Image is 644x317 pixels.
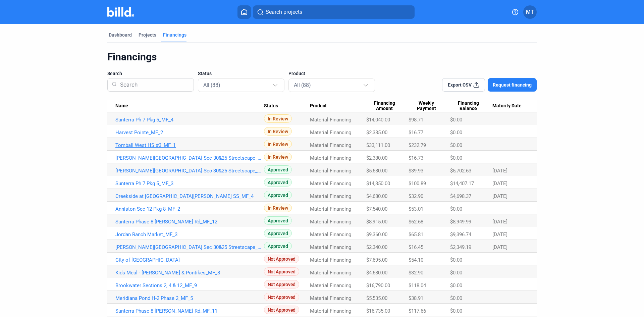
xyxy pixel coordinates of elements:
[115,270,264,276] a: Kids Meal - [PERSON_NAME] & Pontikes_MF_8
[409,117,423,123] span: $98.71
[409,308,426,314] span: $117.66
[523,5,537,19] button: MT
[366,206,387,212] span: $7,540.00
[450,180,474,187] span: $14,407.17
[409,193,423,199] span: $32.90
[264,255,299,263] span: Not Approved
[310,206,351,212] span: Material Financing
[264,191,292,199] span: Approved
[488,78,537,92] button: Request financing
[253,5,415,19] button: Search projects
[450,142,462,148] span: $0.00
[366,231,387,237] span: $9,360.00
[366,155,387,161] span: $2,380.00
[366,257,387,263] span: $7,695.00
[264,103,310,109] div: Status
[366,100,409,112] div: Financing Amount
[310,295,351,301] span: Material Financing
[366,308,390,314] span: $16,735.00
[115,193,264,199] a: Creekside at [GEOGRAPHIC_DATA][PERSON_NAME] SS_MF_4
[448,82,472,88] span: Export CSV
[409,219,423,225] span: $62.68
[264,293,299,301] span: Not Approved
[115,282,264,288] a: Brookwater Sections 2, 4 & 12_MF_9
[409,231,423,237] span: $65.81
[310,257,351,263] span: Material Financing
[264,165,292,174] span: Approved
[450,219,471,225] span: $8,949.99
[264,127,292,136] span: In Review
[115,103,264,109] div: Name
[266,8,302,16] span: Search projects
[526,8,534,16] span: MT
[264,178,292,187] span: Approved
[492,219,507,225] span: [DATE]
[115,129,264,136] a: Harvest Pointe_MF_2
[366,168,387,174] span: $5,680.00
[264,229,292,237] span: Approved
[115,206,264,212] a: Anniston Sec 12 Pkg 8_MF_2
[366,295,387,301] span: $5,535.00
[442,78,485,92] button: Export CSV
[450,100,486,112] span: Financing Balance
[115,244,264,250] a: [PERSON_NAME][GEOGRAPHIC_DATA] Sec 30&25 Streetscape_MF_2
[203,82,220,88] mat-select-trigger: All (88)
[115,168,264,174] a: [PERSON_NAME][GEOGRAPHIC_DATA] Sec 30&25 Streetscape_MF_3
[409,168,423,174] span: $39.93
[115,308,264,314] a: Sunterra Phase 8 [PERSON_NAME] Rd_MF_11
[115,219,264,225] a: Sunterra Phase 8 [PERSON_NAME] Rd_MF_12
[107,7,134,17] img: Billd Company Logo
[310,193,351,199] span: Material Financing
[450,257,462,263] span: $0.00
[492,180,507,187] span: [DATE]
[264,103,278,109] span: Status
[493,82,532,88] span: Request financing
[366,244,387,250] span: $2,340.00
[450,193,471,199] span: $4,698.37
[115,155,264,161] a: [PERSON_NAME][GEOGRAPHIC_DATA] Sec 30&25 Streetscape_MF_4
[310,282,351,288] span: Material Financing
[198,70,212,77] span: Status
[310,117,351,123] span: Material Financing
[264,204,292,212] span: In Review
[310,308,351,314] span: Material Financing
[115,117,264,123] a: Sunterra Ph 7 Pkg 5_MF_4
[409,129,423,136] span: $16.77
[492,103,529,109] div: Maturity Date
[310,219,351,225] span: Material Financing
[450,155,462,161] span: $0.00
[409,100,444,112] span: Weekly Payment
[310,244,351,250] span: Material Financing
[492,103,522,109] span: Maturity Date
[450,129,462,136] span: $0.00
[115,295,264,301] a: Meridiana Pond H-2 Phase 2_MF_5
[409,155,423,161] span: $16.73
[310,180,351,187] span: Material Financing
[264,114,292,123] span: In Review
[450,282,462,288] span: $0.00
[366,100,402,112] span: Financing Amount
[409,295,423,301] span: $38.91
[115,231,264,237] a: Jordan Ranch Market_MF_3
[310,155,351,161] span: Material Financing
[310,231,351,237] span: Material Financing
[492,168,507,174] span: [DATE]
[139,32,156,38] div: Projects
[163,32,186,38] div: Financings
[450,206,462,212] span: $0.00
[264,306,299,314] span: Not Approved
[409,244,423,250] span: $16.45
[409,257,423,263] span: $54.10
[115,257,264,263] a: City of [GEOGRAPHIC_DATA]
[310,103,367,109] div: Product
[366,219,387,225] span: $8,915.00
[492,193,507,199] span: [DATE]
[115,142,264,148] a: Tomball West HS #3_MF_1
[310,142,351,148] span: Material Financing
[366,270,387,276] span: $4,680.00
[450,117,462,123] span: $0.00
[264,216,292,225] span: Approved
[288,70,305,77] span: Product
[409,180,426,187] span: $100.89
[264,280,299,288] span: Not Approved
